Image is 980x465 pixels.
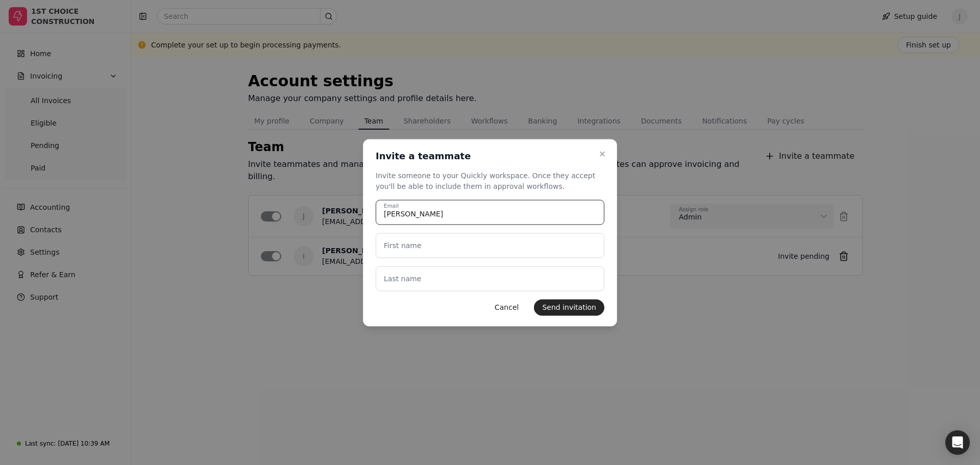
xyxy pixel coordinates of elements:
[384,273,421,284] label: Last name
[376,170,604,191] div: Invite someone to your Quickly workspace. Once they accept you'll be able to include them in appr...
[376,150,471,162] h2: Invite a teammate
[384,202,399,210] label: Email
[486,299,527,315] button: Cancel
[384,240,422,251] label: First name
[534,299,604,315] button: Send invitation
